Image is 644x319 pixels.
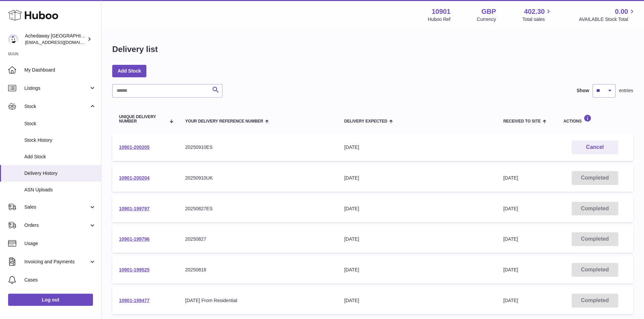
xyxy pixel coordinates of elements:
span: Listings [24,85,89,91]
a: 10901-200205 [119,144,149,150]
h1: Delivery list [112,44,158,55]
span: Stock History [24,137,96,143]
span: Delivery History [24,170,96,177]
span: Stock [24,121,96,127]
a: Add Stock [112,65,146,77]
span: Stock [24,103,89,110]
button: Cancel [572,140,618,154]
span: [EMAIL_ADDRESS][DOMAIN_NAME] [25,39,99,45]
span: Orders [24,222,89,229]
a: 0.00 AVAILABLE Stock Total [579,7,636,23]
span: 402.30 [524,7,545,16]
div: Achedaway [GEOGRAPHIC_DATA] [25,33,86,46]
span: AVAILABLE Stock Total [579,16,636,23]
span: Delivery Expected [344,119,387,124]
div: Huboo Ref [428,16,451,23]
span: 0.00 [615,7,628,16]
a: 10901-199796 [119,236,149,242]
a: 10901-199797 [119,206,149,211]
div: 20250816 [185,267,331,273]
span: Add Stock [24,154,96,160]
a: 10901-200204 [119,175,149,181]
div: 20250910ES [185,144,331,151]
a: 10901-199525 [119,267,149,272]
span: ASN Uploads [24,187,96,193]
div: [DATE] From Residential [185,297,331,304]
div: [DATE] [344,144,490,151]
span: Cases [24,277,96,283]
span: Invoicing and Payments [24,259,89,265]
div: [DATE] [344,297,490,304]
span: [DATE] [503,236,518,242]
a: Log out [8,294,93,306]
div: [DATE] [344,267,490,273]
strong: 10901 [432,7,451,16]
div: [DATE] [344,236,490,242]
div: [DATE] [344,175,490,181]
span: Sales [24,204,89,210]
a: 402.30 Total sales [522,7,552,23]
div: 20250910UK [185,175,331,181]
span: [DATE] [503,267,518,272]
div: Actions [564,114,626,124]
img: admin@newpb.co.uk [8,34,18,44]
span: My Dashboard [24,67,96,73]
label: Show [577,87,589,94]
div: Currency [477,16,496,23]
a: 10901-199477 [119,298,149,303]
span: [DATE] [503,298,518,303]
div: [DATE] [344,206,490,212]
strong: GBP [481,7,496,16]
span: Usage [24,240,96,247]
span: Total sales [522,16,552,23]
span: [DATE] [503,175,518,181]
span: Unique Delivery Number [119,115,166,124]
div: 20250827 [185,236,331,242]
span: [DATE] [503,206,518,211]
span: Your Delivery Reference Number [185,119,263,124]
div: 20250827ES [185,206,331,212]
span: entries [619,87,633,94]
span: Received to Site [503,119,541,124]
